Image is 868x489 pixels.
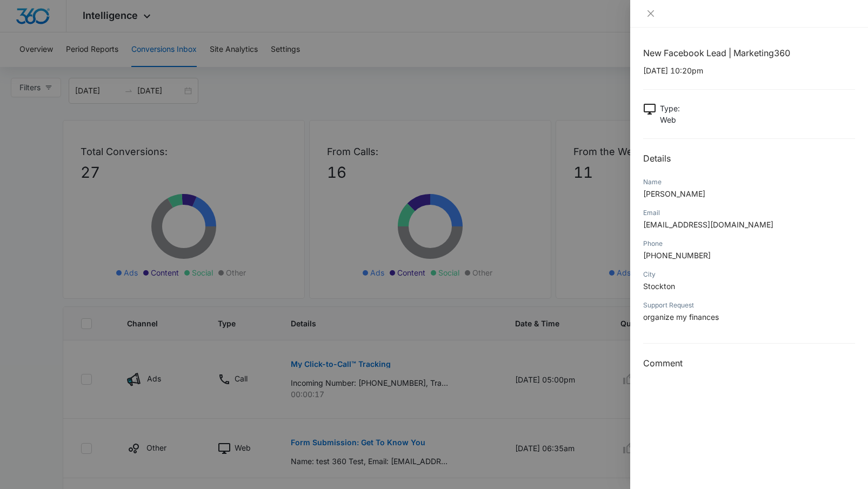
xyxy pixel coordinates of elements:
span: [PHONE_NUMBER] [643,251,711,260]
span: close [646,9,655,18]
p: Type : [660,103,680,114]
div: City [643,270,855,279]
div: Email [643,208,855,218]
span: [EMAIL_ADDRESS][DOMAIN_NAME] [643,220,773,229]
div: Name [643,177,855,187]
button: Close [643,9,658,18]
p: [DATE] 10:20pm [643,65,855,76]
h2: Details [643,152,855,165]
p: Web [660,114,680,125]
span: [PERSON_NAME] [643,189,705,198]
span: Stockton [643,282,675,291]
h1: New Facebook Lead | Marketing360 [643,46,855,59]
div: Phone [643,239,855,249]
span: organize my finances [643,312,719,321]
div: Support Request [643,300,855,310]
h3: Comment [643,357,855,370]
